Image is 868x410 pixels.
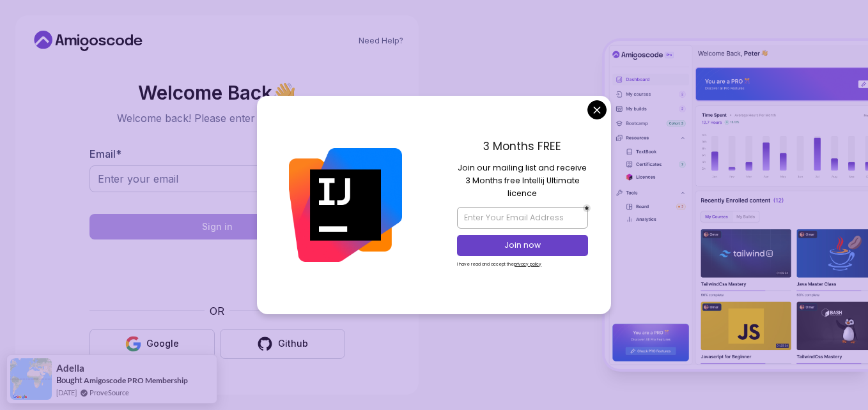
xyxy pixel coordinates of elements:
a: ProveSource [89,387,129,398]
p: Welcome back! Please enter your details. [89,110,345,126]
button: Google [89,329,215,359]
div: Google [146,337,179,350]
input: Enter your email [89,165,345,192]
span: Bought [56,375,82,385]
a: Need Help? [359,36,403,46]
a: Amigoscode PRO Membership [84,376,188,385]
span: 👋 [270,79,298,105]
span: Adella [56,363,84,374]
div: Github [278,337,308,350]
label: Email * [89,148,121,160]
iframe: Widget containing checkbox for hCaptcha security challenge [121,247,314,296]
button: Sign in [89,214,345,239]
div: Sign in [202,220,233,233]
h2: Welcome Back [89,82,345,103]
img: provesource social proof notification image [10,358,52,400]
p: OR [210,303,224,319]
span: [DATE] [56,387,77,398]
img: Amigoscode Dashboard [605,41,868,369]
button: Github [220,329,345,359]
a: Home link [31,31,146,51]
